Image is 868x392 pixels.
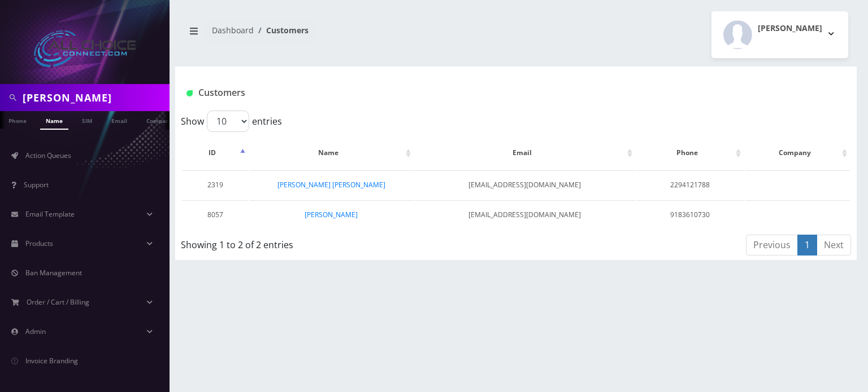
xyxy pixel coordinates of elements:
a: [PERSON_NAME] [305,210,358,219]
button: [PERSON_NAME] [711,11,848,58]
span: Ban Management [25,268,82,278]
th: ID: activate to sort column descending [182,136,248,169]
a: Email [106,111,133,129]
span: Invoice Branding [25,356,78,365]
span: Action Queues [25,151,71,160]
span: Email Template [25,209,75,219]
img: All Choice Connect [34,30,136,67]
td: 9183610730 [636,200,744,229]
td: [EMAIL_ADDRESS][DOMAIN_NAME] [415,200,636,229]
th: Name: activate to sort column ascending [249,136,413,169]
a: Phone [3,111,32,129]
td: [EMAIL_ADDRESS][DOMAIN_NAME] [415,170,636,199]
th: Email: activate to sort column ascending [415,136,636,169]
a: 1 [797,235,817,256]
th: Company: activate to sort column ascending [745,136,850,169]
th: Phone: activate to sort column ascending [636,136,744,169]
div: Showing 1 to 2 of 2 entries [181,234,452,252]
label: Show entries [181,111,282,132]
li: Customers [254,24,309,36]
h1: Customers [186,87,733,98]
td: 2319 [182,170,248,199]
h2: [PERSON_NAME] [758,24,822,33]
nav: breadcrumb [184,19,507,51]
a: Name [40,111,68,130]
input: Search in Company [23,87,167,108]
a: Company [141,111,179,129]
span: Support [24,180,49,190]
a: Next [817,235,851,256]
a: Previous [746,235,798,256]
span: Admin [25,327,46,336]
select: Showentries [207,111,249,132]
span: Products [25,239,53,248]
a: Dashboard [212,25,254,36]
td: 8057 [182,200,248,229]
span: Order / Cart / Billing [27,297,89,307]
td: 2294121788 [636,170,744,199]
a: SIM [76,111,98,129]
a: [PERSON_NAME] [PERSON_NAME] [277,180,385,190]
